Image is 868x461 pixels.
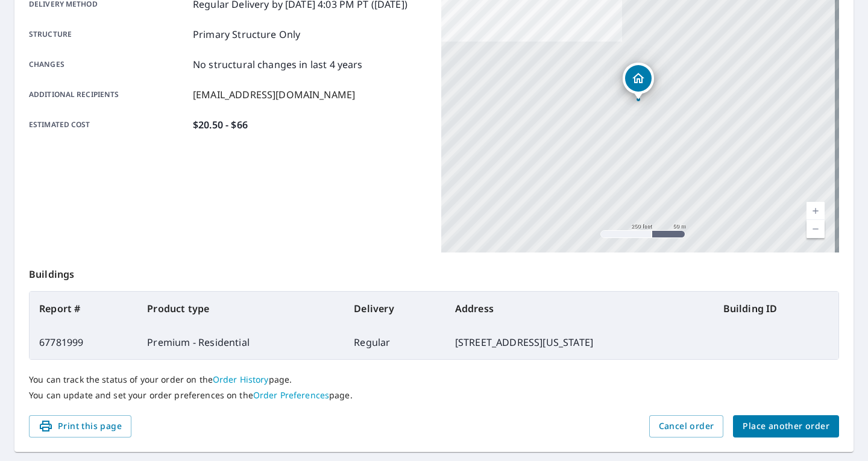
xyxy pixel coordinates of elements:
p: You can update and set your order preferences on the page. [29,390,839,401]
a: Current Level 17, Zoom Out [807,220,825,238]
p: Changes [29,57,188,72]
span: Print this page [39,419,122,434]
p: You can track the status of your order on the page. [29,374,839,385]
p: No structural changes in last 4 years [193,57,363,72]
th: Building ID [714,292,838,325]
th: Delivery [344,292,445,325]
button: Cancel order [649,415,724,437]
p: Buildings [29,252,839,291]
td: 67781999 [30,325,137,359]
th: Report # [30,292,137,325]
p: Primary Structure Only [193,27,300,42]
a: Current Level 17, Zoom In [807,202,825,220]
th: Product type [137,292,344,325]
a: Order History [213,374,269,385]
p: Structure [29,27,188,42]
td: Regular [344,325,445,359]
p: $20.50 - $66 [193,118,248,132]
p: Estimated cost [29,118,188,132]
th: Address [445,292,714,325]
span: Cancel order [659,419,714,434]
p: Additional recipients [29,87,188,102]
p: [EMAIL_ADDRESS][DOMAIN_NAME] [193,87,355,102]
button: Place another order [733,415,839,437]
div: Dropped pin, building 1, Residential property, 139 S Pennsylvania Ave Greensburg, PA 15601 [623,63,654,100]
button: Print this page [29,415,131,437]
span: Place another order [743,419,829,434]
td: [STREET_ADDRESS][US_STATE] [445,325,714,359]
a: Order Preferences [253,389,329,401]
td: Premium - Residential [137,325,344,359]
